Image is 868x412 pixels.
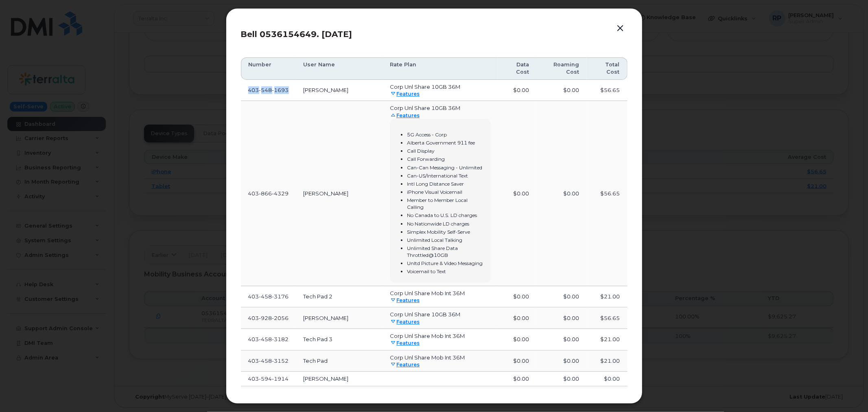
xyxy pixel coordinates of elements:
[390,332,491,340] div: Corp Unl Share Mob Int 36M
[390,311,491,318] div: Corp Unl Share 10GB 36M
[248,293,289,300] span: 403
[498,286,536,308] td: $0.00
[296,286,383,308] td: Tech Pad 2
[272,336,289,342] span: 3182
[248,336,289,342] span: 403
[259,293,272,300] span: 458
[536,307,586,329] td: $0.00
[586,307,627,329] td: $56.65
[272,315,289,321] span: 2056
[259,336,272,342] span: 458
[586,286,627,308] td: $21.00
[248,315,289,321] span: 403
[498,307,536,329] td: $0.00
[272,293,289,300] span: 3176
[296,307,383,329] td: [PERSON_NAME]
[498,329,536,351] td: $0.00
[586,329,627,351] td: $21.00
[390,289,491,297] div: Corp Unl Share Mob Int 36M
[296,329,383,351] td: Tech Pad 3
[259,315,272,321] span: 928
[536,286,586,308] td: $0.00
[390,297,420,303] a: Features
[390,319,420,325] a: Features
[536,329,586,351] td: $0.00
[390,340,420,346] a: Features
